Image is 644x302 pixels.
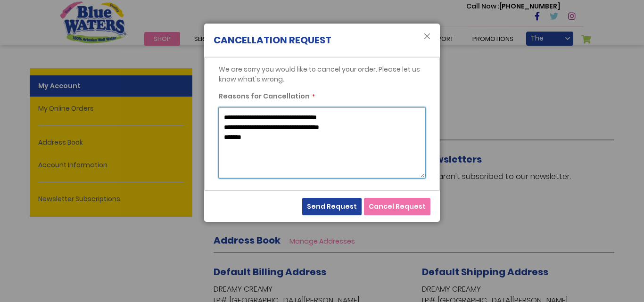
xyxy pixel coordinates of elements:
span: Shop [154,34,171,43]
span: Services [194,34,222,43]
a: store logo [60,1,126,43]
span: Default Billing Address [214,265,326,278]
span: Reasons for Cancellation [219,91,310,101]
a: Promotions [463,32,523,46]
span: Default Shipping Address [422,265,548,278]
button: Cancel Request [364,198,430,215]
strong: Address Book [214,234,281,247]
span: Send Request [307,202,357,211]
a: Newsletter Subscriptions [30,188,192,210]
p: You aren't subscribed to our newsletter. [422,171,614,182]
span: Call Now : [466,1,499,11]
a: Account Information [30,155,192,176]
p: We are sorry you would like to cancel your order. Please let us know what's wrong. [219,65,425,84]
a: Manage Addresses [289,237,355,246]
a: The Dreamy Creamy Ice Cream Co Ltd [526,32,573,46]
span: Cancel Request [369,202,426,211]
a: Address Book [30,132,192,153]
span: Newsletters [422,153,482,166]
p: [PHONE_NUMBER] [466,1,560,11]
strong: My Account [30,75,192,97]
button: Send Request [302,198,362,215]
h1: Cancellation Request [214,33,331,47]
a: My Online Orders [30,98,192,119]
